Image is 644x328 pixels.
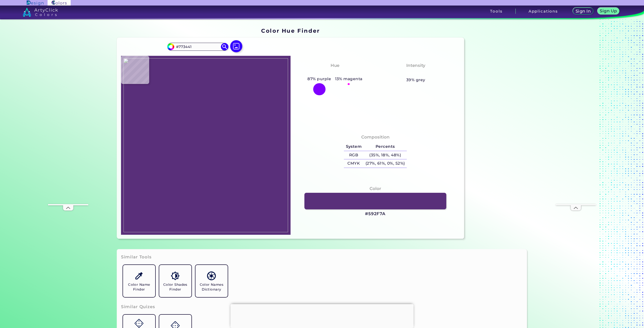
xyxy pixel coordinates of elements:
[221,43,228,51] img: icon search
[27,1,44,5] img: ArtyClick Design logo
[124,58,288,232] img: bb822c72-7072-4b64-b782-f6c38e78f827
[174,43,221,50] input: type color..
[157,263,193,299] a: Color Shades Finder
[364,143,407,151] h5: Percents
[466,26,529,241] iframe: Advertisement
[333,76,365,82] h5: 13% magenta
[600,9,617,13] h5: Sign Up
[135,271,143,280] img: icon_color_name_finder.svg
[207,271,216,280] img: icon_color_names_dictionary.svg
[197,282,226,292] h5: Color Names Dictionary
[406,62,425,69] h4: Intensity
[23,8,58,17] img: logo_artyclick_colors_white.svg
[344,159,364,168] h5: CMYK
[121,263,157,299] a: Color Name Finder
[597,8,620,15] a: Sign Up
[556,53,596,204] iframe: Advertisement
[121,304,155,310] h3: Similar Quizes
[48,53,88,204] iframe: Advertisement
[573,8,593,15] a: Sign In
[121,254,152,260] h3: Similar Tools
[361,133,390,141] h4: Composition
[406,77,425,83] h5: 39% grey
[230,304,414,327] iframe: Advertisement
[306,76,333,82] h5: 87% purple
[370,185,381,192] h4: Color
[576,9,591,13] h5: Sign In
[344,151,364,159] h5: RGB
[404,70,428,76] h3: Medium
[261,27,320,34] h1: Color Hue Finder
[230,40,242,52] img: icon picture
[135,319,143,328] img: icon_game.svg
[364,151,407,159] h5: (35%, 18%, 48%)
[344,143,364,151] h5: System
[171,271,180,280] img: icon_color_shades.svg
[315,70,355,76] h3: Pinkish Purple
[365,211,386,217] h3: #592F7A
[529,9,558,13] h3: Applications
[161,282,189,292] h5: Color Shades Finder
[331,62,339,69] h4: Hue
[125,282,153,292] h5: Color Name Finder
[364,159,407,168] h5: (27%, 61%, 0%, 52%)
[490,9,502,13] h3: Tools
[193,263,230,299] a: Color Names Dictionary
